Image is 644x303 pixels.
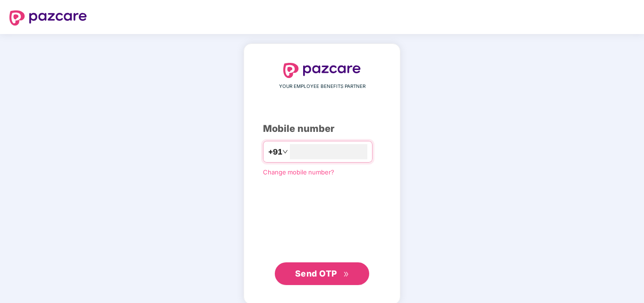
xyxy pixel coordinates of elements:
[282,149,288,155] span: down
[9,10,87,26] img: logo
[283,63,361,78] img: logo
[279,83,365,90] span: YOUR EMPLOYEE BENEFITS PARTNER
[295,268,337,278] span: Send OTP
[343,271,349,277] span: double-right
[268,146,282,158] span: +91
[263,168,334,176] a: Change mobile number?
[263,121,381,136] div: Mobile number
[275,262,369,285] button: Send OTPdouble-right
